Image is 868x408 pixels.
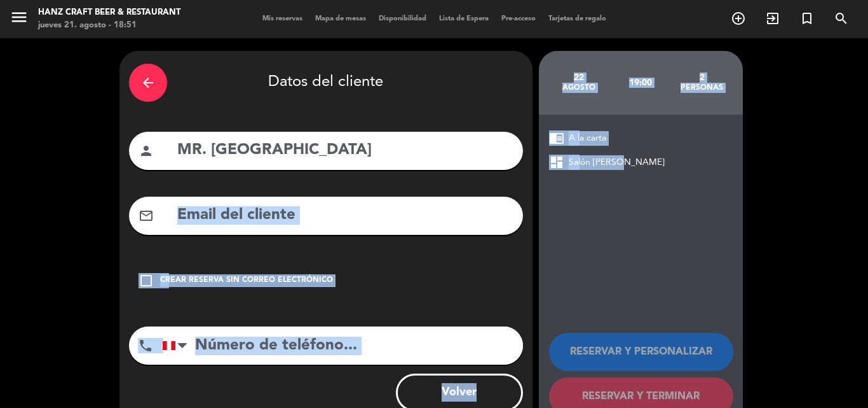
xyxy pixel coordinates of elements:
div: 2 [671,73,733,83]
input: Nombre del cliente [176,137,513,164]
input: Número de teléfono... [162,327,523,365]
span: Pre-acceso [495,15,542,22]
i: check_box_outline_blank [139,273,154,288]
i: menu [10,8,29,27]
div: Peru (Perú): +51 [163,327,192,364]
span: chrome_reader_mode [549,130,564,146]
span: Salón [PERSON_NAME] [569,155,665,170]
i: turned_in_not [799,11,815,26]
span: Disponibilidad [372,15,433,22]
div: Datos del cliente [129,60,523,105]
span: Mapa de mesas [309,15,372,22]
i: exit_to_app [765,11,780,26]
i: mail_outline [139,208,154,223]
div: agosto [548,83,610,93]
span: Mis reservas [256,15,309,22]
div: Crear reserva sin correo electrónico [160,274,333,287]
i: person [139,143,154,158]
div: personas [671,83,733,93]
i: phone [138,338,153,353]
span: Tarjetas de regalo [542,15,613,22]
i: add_circle_outline [731,11,746,26]
button: RESERVAR Y PERSONALIZAR [549,333,733,371]
div: 19:00 [609,60,671,105]
i: search [834,11,849,26]
div: 22 [548,73,610,83]
span: A la carta [569,131,606,146]
div: jueves 21. agosto - 18:51 [38,19,180,32]
div: Hanz Craft Beer & Restaurant [38,6,180,19]
button: menu [10,8,29,31]
span: Lista de Espera [433,15,495,22]
span: dashboard [549,155,564,170]
i: arrow_back [140,75,156,90]
input: Email del cliente [176,202,513,229]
